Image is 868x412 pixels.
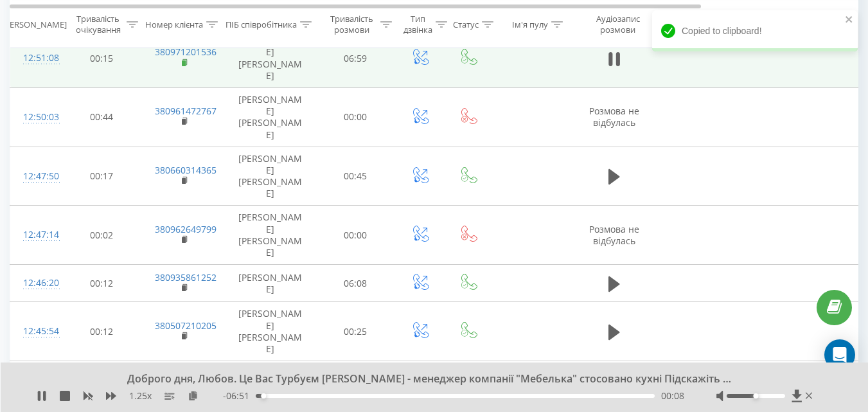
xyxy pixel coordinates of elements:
[223,390,256,402] span: - 06:51
[453,19,479,30] div: Статус
[824,339,855,370] div: Open Intercom Messenger
[589,223,639,247] span: Розмова не відбулась
[315,302,396,361] td: 00:25
[23,271,49,296] div: 12:46:20
[403,13,432,35] div: Тип дзвінка
[155,46,217,58] a: 380971201536
[315,265,396,302] td: 06:08
[129,390,152,402] span: 1.25 x
[2,19,67,30] div: [PERSON_NAME]
[512,19,548,30] div: Ім'я пулу
[62,29,142,88] td: 00:15
[155,223,217,235] a: 380962649799
[62,87,142,147] td: 00:44
[226,206,315,265] td: [PERSON_NAME] [PERSON_NAME]
[661,390,684,402] span: 00:08
[114,372,738,386] div: Доброго дня, Любов. Це Вас Турбуєм [PERSON_NAME] - менеджер компанії "Мебелька" стосовано кухні П...
[155,164,217,176] a: 380660314365
[226,302,315,361] td: [PERSON_NAME] [PERSON_NAME]
[23,164,49,189] div: 12:47:50
[587,13,649,35] div: Аудіозапис розмови
[23,105,49,130] div: 12:50:03
[62,147,142,206] td: 00:17
[155,271,217,283] a: 380935861252
[62,302,142,361] td: 00:12
[226,265,315,302] td: [PERSON_NAME]
[226,19,297,30] div: ПІБ співробітника
[315,206,396,265] td: 00:00
[226,87,315,147] td: [PERSON_NAME] [PERSON_NAME]
[261,393,266,399] div: Accessibility label
[315,87,396,147] td: 00:00
[315,29,396,88] td: 06:59
[23,319,49,344] div: 12:45:54
[73,13,123,35] div: Тривалість очікування
[226,147,315,206] td: [PERSON_NAME] [PERSON_NAME]
[155,105,217,117] a: 380961472767
[226,29,315,88] td: [PERSON_NAME] [PERSON_NAME]
[845,14,854,26] button: close
[145,19,203,30] div: Номер клієнта
[155,319,217,332] a: 380507210205
[62,206,142,265] td: 00:02
[652,10,858,51] div: Copied to clipboard!
[23,46,49,71] div: 12:51:08
[315,147,396,206] td: 00:45
[62,265,142,302] td: 00:12
[753,393,758,399] div: Accessibility label
[589,105,639,129] span: Розмова не відбулась
[326,13,377,35] div: Тривалість розмови
[23,222,49,247] div: 12:47:14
